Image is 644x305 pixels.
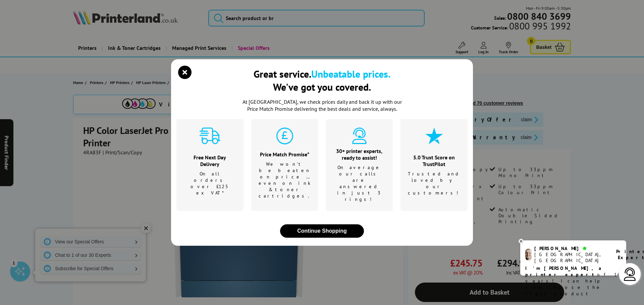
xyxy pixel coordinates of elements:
p: On average our calls are answered in just 3 rings! [334,164,385,203]
p: At [GEOGRAPHIC_DATA], we check prices daily and back it up with our Price Match Promise deliverin... [238,98,406,112]
p: Trusted and loved by our customers! [408,171,461,196]
b: Unbeatable prices. [311,67,390,80]
button: close modal [280,224,364,238]
img: user-headset-light.svg [623,268,637,281]
div: Great service. We've got you covered. [254,67,390,93]
p: On all orders over £125 ex VAT* [185,171,235,196]
div: Free Next Day Delivery [185,154,235,167]
img: ashley-livechat.png [525,249,532,260]
button: close modal [180,67,190,77]
div: 5.0 Trust Score on TrustPilot [408,154,461,167]
div: [PERSON_NAME] [534,245,608,251]
div: [GEOGRAPHIC_DATA], [GEOGRAPHIC_DATA] [534,251,608,263]
p: We won't be beaten on price …even on ink & toner cartridges. [259,161,311,199]
b: I'm [PERSON_NAME], a printer expert [525,265,603,278]
div: 30+ printer experts, ready to assist! [334,148,385,161]
p: of 14 years! I can help you choose the right product [525,265,621,297]
div: Price Match Promise* [259,151,311,158]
